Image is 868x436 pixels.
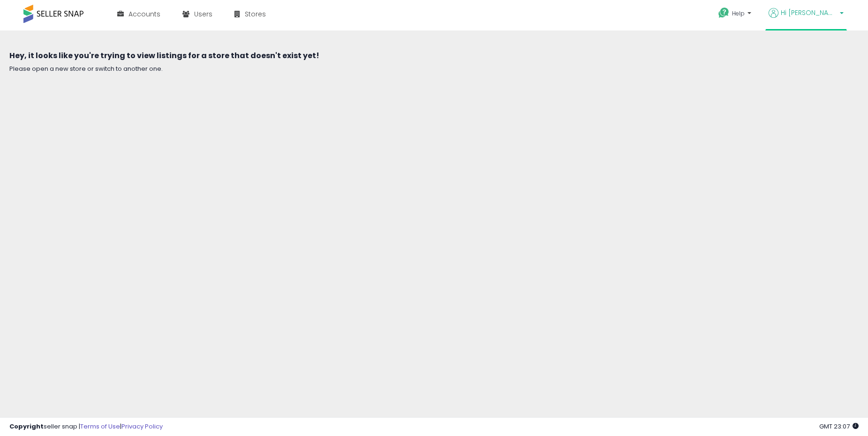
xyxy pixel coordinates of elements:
i: Get Help [718,7,730,19]
span: Users [194,9,212,19]
span: Help [732,9,745,17]
a: Hi [PERSON_NAME] [769,8,844,29]
a: Privacy Policy [121,422,163,431]
span: Hi [PERSON_NAME] [781,8,837,17]
span: 2025-09-16 23:07 GMT [819,422,859,431]
div: Please open a new store or switch to another one. [9,65,859,74]
div: seller snap | | [9,422,163,431]
a: Terms of Use [80,422,120,431]
h3: Hey, it looks like you're trying to view listings for a store that doesn't exist yet! [9,52,859,60]
span: Accounts [128,9,160,19]
span: Stores [245,9,266,19]
strong: Copyright [9,422,44,431]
